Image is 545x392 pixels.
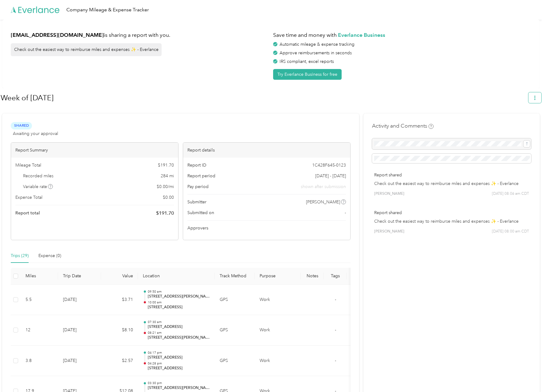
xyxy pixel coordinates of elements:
td: $3.71 [101,285,138,315]
th: Track Method [215,268,255,285]
span: Automatic mileage & expense tracking [280,42,355,47]
span: - [335,297,336,302]
div: Report Summary [11,143,178,158]
span: - [335,358,336,363]
p: [STREET_ADDRESS][PERSON_NAME][PERSON_NAME] [148,294,210,299]
td: 5.5 [21,285,58,315]
span: Expense Total [15,194,42,201]
p: Check out the easiest way to reimburse miles and expenses ✨ - Everlance [374,180,529,187]
h1: is sharing a report with you. [11,31,269,39]
td: $2.57 [101,346,138,376]
span: $ 191.70 [158,162,174,168]
span: [PERSON_NAME] [374,229,404,234]
span: - [345,209,346,216]
p: [STREET_ADDRESS] [148,366,210,371]
p: 09:50 am [148,290,210,294]
h4: Activity and Comments [372,122,433,130]
span: [DATE] - [DATE] [315,173,346,179]
span: IRS compliant, excel reports [280,59,334,64]
th: Location [138,268,215,285]
span: [DATE] 08:00 am CDT [492,229,529,234]
div: Expense (0) [38,252,61,259]
p: [STREET_ADDRESS] [148,305,210,310]
p: Report shared [374,209,529,216]
div: Company Mileage & Expense Tracker [66,6,149,14]
span: Pay period [187,183,209,190]
span: Report total [15,210,40,216]
span: Approve reimbursements in seconds [280,50,352,56]
p: 10:00 am [148,300,210,305]
span: - [335,327,336,332]
div: Report details [183,143,350,158]
p: 04:17 pm [148,351,210,355]
p: [STREET_ADDRESS][PERSON_NAME][PERSON_NAME] [148,335,210,340]
strong: [EMAIL_ADDRESS][DOMAIN_NAME] [11,32,104,38]
p: Report shared [374,172,529,178]
span: Mileage Total [15,162,41,168]
p: [STREET_ADDRESS][PERSON_NAME][US_STATE] [148,385,210,391]
button: Try Everlance Business for free [273,69,342,80]
th: Tags [324,268,347,285]
span: Submitter [187,199,206,205]
td: Work [255,285,301,315]
th: Miles [21,268,58,285]
span: $ 191.70 [156,209,174,217]
span: $ 0.00 / mi [157,183,174,190]
span: [PERSON_NAME] [374,191,404,197]
th: Purpose [255,268,301,285]
strong: Everlance Business [338,32,385,38]
td: 3.8 [21,346,58,376]
td: $8.10 [101,315,138,346]
span: 1C428F645-0123 [312,162,346,168]
div: Check out the easiest way to reimburse miles and expenses ✨ - Everlance [11,43,162,56]
th: Trip Date [58,268,101,285]
th: Notes [301,268,324,285]
span: 284 mi [161,173,174,179]
p: Check out the easiest way to reimburse miles and expenses ✨ - Everlance [374,218,529,225]
td: GPS [215,315,255,346]
span: Approvers [187,225,208,231]
p: 03:30 pm [148,381,210,385]
span: [PERSON_NAME] [306,199,340,205]
td: GPS [215,285,255,315]
td: 12 [21,315,58,346]
td: Work [255,346,301,376]
td: [DATE] [58,315,101,346]
p: 07:30 am [148,320,210,324]
h1: Save time and money with [273,31,531,39]
span: Recorded miles [23,173,53,179]
span: Awaiting your approval [13,130,58,137]
p: 04:28 pm [148,361,210,366]
span: $ 0.00 [163,194,174,201]
td: GPS [215,346,255,376]
span: Variable rate [23,183,53,190]
td: [DATE] [58,346,101,376]
p: [STREET_ADDRESS] [148,324,210,330]
span: shown after submission [301,183,346,190]
span: Submitted on [187,209,214,216]
span: Report period [187,173,215,179]
div: Trips (29) [11,252,29,259]
h1: Week of August 25 2025 [1,90,524,105]
span: Shared [11,122,32,129]
span: Report ID [187,162,206,168]
th: Value [101,268,138,285]
p: 08:21 am [148,331,210,335]
p: [STREET_ADDRESS] [148,355,210,360]
td: Work [255,315,301,346]
td: [DATE] [58,285,101,315]
span: [DATE] 08:06 am CDT [492,191,529,197]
